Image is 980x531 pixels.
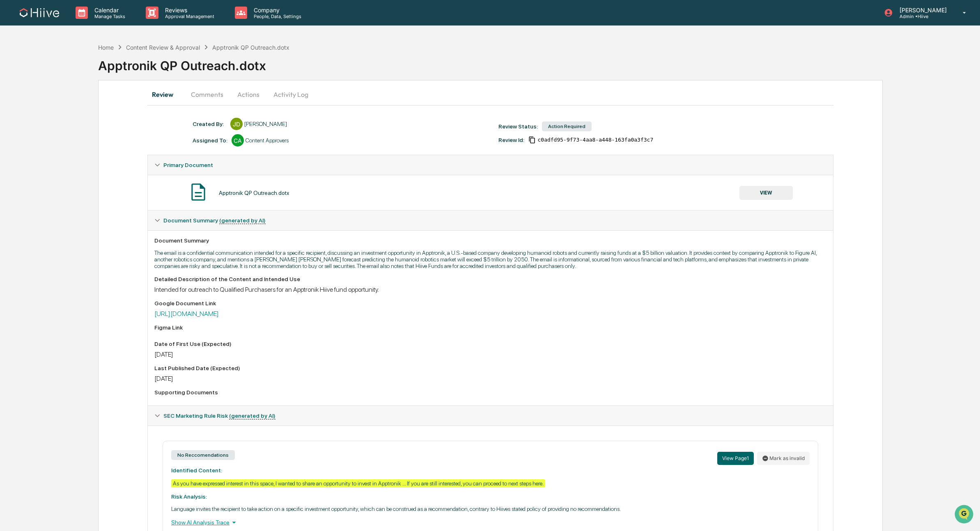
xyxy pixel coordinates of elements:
button: Activity Log [267,85,315,104]
a: 🗄️Attestations [56,100,105,115]
u: (generated by AI) [229,412,275,419]
div: 🗄️ [60,104,66,111]
button: Comments [184,85,230,104]
div: SEC Marketing Rule Risk (generated by AI) [148,406,833,426]
div: Document Summary [154,237,826,244]
u: (generated by AI) [219,217,266,224]
div: Intended for outreach to Qualified Purchasers for an Apptronik Hiive fund opportunity. [154,286,826,293]
div: Review Id: [498,137,524,143]
div: 🔎 [8,120,15,126]
div: Detailed Description of the Content and Intended Use [154,276,826,282]
div: Content Approvers [246,137,289,144]
div: No Reccomendations [171,450,235,460]
div: Start new chat [28,63,135,71]
span: c0adfd95-9f73-4aa8-a448-163fa0a3f3c7 [537,137,653,143]
p: [PERSON_NAME] [893,7,951,14]
div: Figma Link [154,324,826,331]
button: VIEW [739,186,793,200]
p: People, Data, Settings [247,14,305,19]
div: Primary Document [148,155,833,175]
span: Primary Document [163,162,213,168]
div: Assigned To: [193,137,227,144]
strong: Identified Content: [171,467,222,474]
span: Document Summary [163,217,266,224]
span: Copy Id [528,136,536,144]
div: Date of First Use (Expected) [154,341,826,347]
div: Apptronik QP Outreach.dotx [212,44,289,51]
p: Admin • Hiive [893,14,951,19]
div: Supporting Documents [154,389,826,396]
p: Manage Tasks [88,14,129,19]
div: [PERSON_NAME] [244,121,287,127]
div: Home [98,44,114,51]
a: 🖐️Preclearance [5,100,56,115]
strong: Risk Analysis: [171,493,207,500]
img: Document Icon [188,182,209,202]
div: Primary Document [148,175,833,210]
img: logo [20,8,59,17]
p: Approval Management [158,14,218,19]
a: Powered byPylon [58,139,99,145]
p: How can we help? [8,17,149,30]
span: Pylon [82,139,99,145]
button: View Page1 [717,452,754,465]
img: 1746055101610-c473b297-6a78-478c-a979-82029cc54cd1 [8,63,23,78]
p: Reviews [158,7,218,14]
div: Action Required [542,121,592,131]
button: Actions [230,85,267,104]
p: The email is a confidential communication intended for a specific recipient, discussing an invest... [154,249,826,269]
span: Data Lookup [16,119,52,127]
iframe: Open customer support [954,504,976,526]
div: Content Review & Approval [126,44,200,51]
span: Preclearance [16,103,53,112]
div: secondary tabs example [147,85,833,104]
div: Show AI Analysis Trace [171,518,810,527]
div: We're available if you need us! [28,71,104,78]
button: Start new chat [140,65,149,75]
div: Document Summary (generated by AI) [148,230,833,405]
div: As you have expressed interest in this space, I wanted to share an opportunity to invest in Apptr... [171,479,545,488]
p: Calendar [88,7,129,14]
div: 🖐️ [8,104,15,111]
div: Last Published Date (Expected) [154,365,826,371]
div: Document Summary (generated by AI) [148,211,833,230]
div: Review Status: [498,123,538,130]
div: Google Document Link [154,300,826,307]
a: 🔎Data Lookup [5,116,55,130]
div: JD [230,118,243,130]
button: Mark as invalid [757,452,810,465]
div: Apptronik QP Outreach.dotx [98,52,980,73]
a: [URL][DOMAIN_NAME] [154,310,219,318]
div: [DATE] [154,350,826,358]
p: Company [247,7,305,14]
div: Apptronik QP Outreach.dotx [219,190,289,196]
div: CA [232,134,244,146]
div: Created By: ‎ ‎ [193,121,226,127]
div: [DATE] [154,375,826,382]
button: Review [147,85,184,104]
p: Language invites the recipient to take action on a specific investment opportunity, which can be ... [171,506,810,512]
span: Attestations [68,103,102,112]
span: SEC Marketing Rule Risk [163,412,275,419]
